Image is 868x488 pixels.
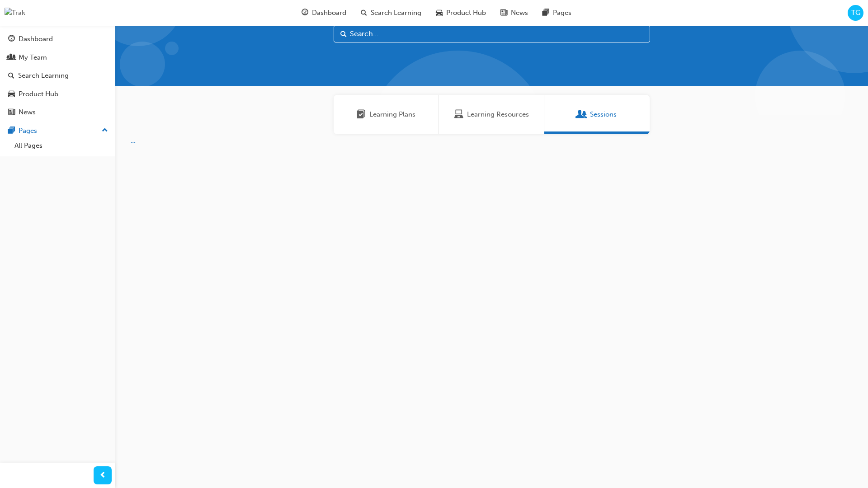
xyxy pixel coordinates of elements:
div: Pages [19,126,37,136]
div: My Team [19,52,47,63]
span: Product Hub [446,8,486,18]
span: prev-icon [99,470,106,481]
a: search-iconSearch Learning [354,4,429,22]
span: Sessions [577,109,586,120]
a: My Team [4,49,112,66]
a: News [4,104,112,121]
img: Trak [5,8,25,18]
a: All Pages [11,139,112,153]
span: Learning Resources [454,109,463,120]
span: news-icon [8,108,15,117]
span: car-icon [8,90,15,99]
a: pages-iconPages [535,4,579,22]
span: pages-icon [8,127,15,135]
span: Learning Plans [357,109,366,120]
a: SessionsSessions [544,95,650,134]
span: Search Learning [371,8,421,18]
span: News [511,8,528,18]
span: news-icon [500,7,507,19]
a: Product Hub [4,86,112,103]
a: Learning PlansLearning Plans [334,95,439,134]
span: pages-icon [542,7,549,19]
a: car-iconProduct Hub [429,4,493,22]
input: Search... [334,25,650,42]
div: Search Learning [18,70,69,81]
button: Pages [4,122,112,139]
a: Dashboard [4,31,112,47]
span: TG [851,8,860,18]
span: up-icon [102,125,108,136]
a: news-iconNews [493,4,535,22]
span: car-icon [436,7,443,19]
span: Dashboard [312,8,346,18]
div: News [19,107,36,117]
span: people-icon [8,54,15,62]
span: guage-icon [302,7,308,19]
a: guage-iconDashboard [294,4,354,22]
span: Search [340,29,347,39]
span: Learning Plans [369,109,415,120]
a: Search Learning [4,67,112,84]
button: TG [848,5,863,21]
button: DashboardMy TeamSearch LearningProduct HubNews [4,29,112,122]
span: Sessions [590,109,617,120]
span: Pages [553,8,571,18]
a: Learning ResourcesLearning Resources [439,95,544,134]
span: Learning Resources [467,109,529,120]
div: Dashboard [19,34,53,44]
span: search-icon [8,72,14,80]
span: search-icon [361,7,367,19]
span: guage-icon [8,35,15,43]
div: Product Hub [19,89,58,99]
